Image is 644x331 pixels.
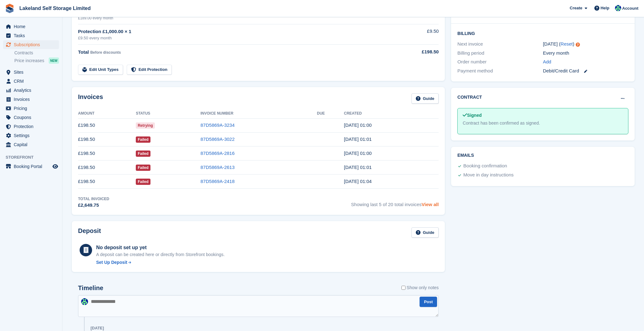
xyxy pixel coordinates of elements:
span: Booking Portal [14,162,51,171]
h2: Deposit [78,227,101,238]
h2: Billing [457,30,628,36]
span: Coupons [14,113,51,122]
div: Set Up Deposit [96,259,127,266]
h2: Timeline [78,284,103,292]
a: menu [3,22,59,31]
a: Contracts [14,50,59,56]
div: £198.50 [384,48,439,56]
a: Reset [561,41,573,47]
span: Showing last 5 of 20 total invoices [351,196,439,209]
td: £198.50 [78,132,136,146]
h2: Invoices [78,93,103,104]
th: Due [317,109,344,119]
a: menu [3,86,59,95]
a: Price increases NEW [14,57,59,64]
td: £198.50 [78,161,136,175]
a: Lakeland Self Storage Limited [17,3,93,13]
div: Booking confirmation [463,162,507,170]
a: 87D5869A-2816 [200,151,234,156]
td: £198.50 [78,146,136,161]
a: 87D5869A-3234 [200,122,234,128]
div: Signed [463,112,623,119]
img: stora-icon-8386f47178a22dfd0bd8f6a31ec36ba5ce8667c1dd55bd0f319d3a0aa187defe.svg [5,4,14,13]
a: View all [422,202,439,207]
div: Contract has been confirmed as signed. [463,120,623,126]
p: A deposit can be created here or directly from Storefront bookings. [96,251,225,258]
span: CRM [14,77,51,86]
div: Billing period [457,50,543,57]
a: menu [3,131,59,140]
a: menu [3,104,59,113]
h2: Contract [457,94,482,101]
span: Capital [14,140,51,149]
td: £198.50 [78,118,136,132]
td: £198.50 [78,175,136,189]
span: Before discounts [90,50,121,55]
a: menu [3,95,59,104]
span: Failed [136,151,150,157]
div: Order number [457,58,543,66]
span: Pricing [14,104,51,113]
span: Create [570,5,582,11]
a: Add [543,58,551,66]
span: Settings [14,131,51,140]
img: Steve Aynsley [81,298,88,305]
div: Next invoice [457,41,543,48]
th: Status [136,109,200,119]
span: Failed [136,179,150,185]
span: Price increases [14,58,44,64]
div: Payment method [457,67,543,75]
div: Move in day instructions [463,171,514,179]
time: 2025-05-26 00:04:00 UTC [344,179,372,184]
div: [DATE] [91,326,104,331]
a: Preview store [52,163,59,170]
a: Edit Protection [127,65,172,75]
a: menu [3,140,59,149]
th: Created [344,109,439,119]
a: menu [3,68,59,77]
span: Failed [136,165,150,171]
span: Retrying [136,122,155,129]
a: menu [3,40,59,49]
div: Debit/Credit Card [543,67,628,75]
div: NEW [49,57,59,64]
th: Amount [78,109,136,119]
time: 2025-09-26 00:00:49 UTC [344,122,372,128]
th: Invoice Number [200,109,317,119]
a: Set Up Deposit [96,259,225,266]
label: Show only notes [401,284,439,291]
span: Protection [14,122,51,131]
div: £189.00 every month [78,15,384,21]
span: Analytics [14,86,51,95]
a: Guide [411,93,439,104]
a: menu [3,113,59,122]
time: 2025-06-26 00:01:47 UTC [344,165,372,170]
div: Protection £1,000.00 × 1 [78,28,384,35]
a: 87D5869A-2613 [200,165,234,170]
div: Total Invoiced [78,196,109,202]
a: Edit Unit Types [78,65,123,75]
span: Failed [136,136,150,143]
span: Home [14,22,51,31]
time: 2025-08-26 00:01:39 UTC [344,136,372,142]
td: £9.50 [384,24,439,45]
a: 87D5869A-3022 [200,136,234,142]
button: Post [420,297,437,307]
time: 2025-07-26 00:00:53 UTC [344,151,372,156]
div: No deposit set up yet [96,244,225,251]
span: Invoices [14,95,51,104]
span: Sites [14,68,51,77]
a: 87D5869A-2418 [200,179,234,184]
img: Steve Aynsley [615,5,621,11]
div: Tooltip anchor [575,42,581,47]
a: menu [3,122,59,131]
span: Tasks [14,31,51,40]
a: menu [3,31,59,40]
div: [DATE] ( ) [543,41,628,48]
div: £2,649.75 [78,202,109,209]
h2: Emails [457,153,628,158]
div: £9.50 every month [78,35,384,41]
span: Subscriptions [14,40,51,49]
span: Help [601,5,609,11]
a: menu [3,162,59,171]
